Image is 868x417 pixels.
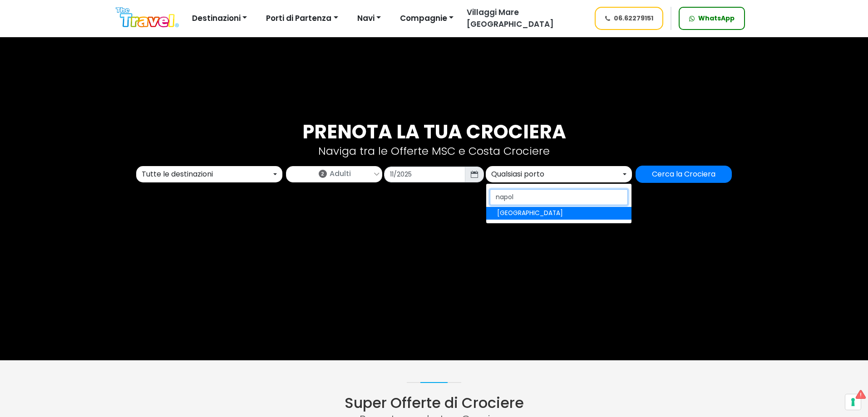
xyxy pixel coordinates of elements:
input: Cerca la Crociera [636,166,732,183]
div: Qualsiasi porto [491,169,621,180]
a: Villaggi Mare [GEOGRAPHIC_DATA] [459,7,586,30]
p: Naviga tra le Offerte MSC e Costa Crociere [141,143,727,159]
span: [GEOGRAPHIC_DATA] [497,209,563,218]
span: 06.62279151 [614,14,653,23]
h3: Prenota la tua crociera [141,121,727,143]
a: 2Adulti [286,167,382,179]
button: Compagnie [394,10,459,28]
span: Villaggi Mare [GEOGRAPHIC_DATA] [467,7,554,29]
button: Tutte le destinazioni [136,166,282,182]
button: Qualsiasi porto [486,166,632,182]
input: Qualsiasi periodo [384,167,465,182]
span: WhatsApp [698,14,735,23]
div: Tutte le destinazioni [142,169,271,180]
button: Destinazioni [186,10,253,28]
button: Navi [351,10,387,28]
h2: Super Offerte di Crociere [7,394,861,412]
img: Logo The Travel [116,7,179,28]
a: 06.62279151 [595,7,664,30]
a: WhatsApp [679,7,745,30]
input: Search [490,189,628,205]
button: Porti di Partenza [260,10,344,28]
span: 2 [319,170,327,178]
span: Adulti [330,168,351,179]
